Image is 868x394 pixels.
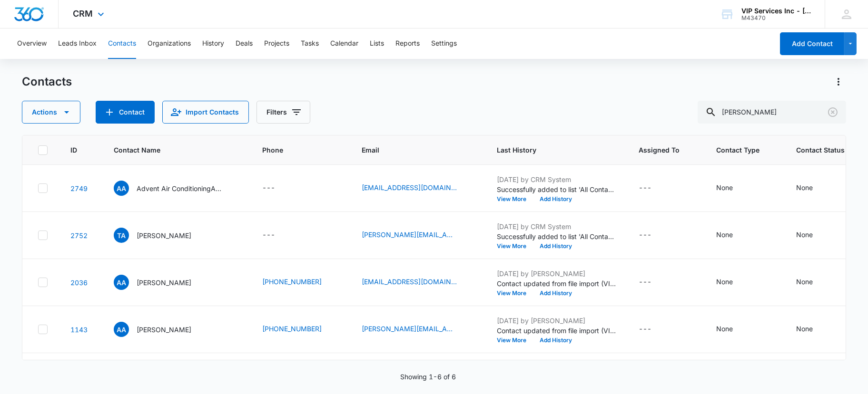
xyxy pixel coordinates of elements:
[533,337,579,343] button: Add History
[698,101,846,124] input: Search Contacts
[362,230,457,240] a: [PERSON_NAME][EMAIL_ADDRESS][DOMAIN_NAME]
[262,277,339,288] div: Phone - (214) 566-4346 - Select to Edit Field
[236,29,253,59] button: Deals
[497,221,616,231] p: [DATE] by CRM System
[497,196,533,202] button: View More
[262,183,275,194] div: ---
[639,277,651,288] div: ---
[73,9,93,19] span: CRM
[362,277,457,287] a: [EMAIL_ADDRESS][DOMAIN_NAME]
[395,29,420,59] button: Reports
[370,29,384,59] button: Lists
[780,32,844,55] button: Add Contact
[362,145,460,155] span: Email
[497,184,616,194] p: Successfully added to list 'All Contacts (Facebook Journey)'.
[497,145,602,155] span: Last History
[114,322,208,337] div: Contact Name - Alice Anderson - Select to Edit Field
[114,228,208,243] div: Contact Name - Terisa Anderson - Select to Edit Field
[831,74,846,89] button: Actions
[639,183,651,194] div: ---
[58,29,97,59] button: Leads Inbox
[362,277,474,288] div: Email - amy4laughing@gmail.com - Select to Edit Field
[262,230,292,241] div: Phone - - Select to Edit Field
[137,278,191,288] p: [PERSON_NAME]
[362,230,474,241] div: Email - terisa.anderson62@gmail.com - Select to Edit Field
[262,324,322,334] a: [PHONE_NUMBER]
[262,230,275,241] div: ---
[137,183,222,193] p: Advent Air ConditioningAlice and [PERSON_NAME]
[716,324,733,334] div: None
[202,29,224,59] button: History
[362,324,474,335] div: Email - alice@dallas42.com - Select to Edit Field
[796,277,813,287] div: None
[114,275,129,290] span: AA
[639,145,680,155] span: Assigned To
[114,275,208,290] div: Contact Name - Amy Anderson - Select to Edit Field
[497,269,616,279] p: [DATE] by [PERSON_NAME]
[796,183,813,192] div: None
[497,337,533,343] button: View More
[162,101,249,124] button: Import Contacts
[533,196,579,202] button: Add History
[639,277,669,288] div: Assigned To - - Select to Edit Field
[796,230,813,240] div: None
[114,322,129,337] span: AA
[716,145,759,155] span: Contact Type
[362,183,457,192] a: [EMAIL_ADDRESS][DOMAIN_NAME]
[533,290,579,296] button: Add History
[70,279,88,287] a: Navigate to contact details page for Amy Anderson
[716,277,750,288] div: Contact Type - None - Select to Edit Field
[22,75,72,89] h1: Contacts
[108,29,136,59] button: Contacts
[639,324,651,335] div: ---
[114,181,239,196] div: Contact Name - Advent Air ConditioningAlice and Charles Anderson - Select to Edit Field
[362,324,457,334] a: [PERSON_NAME][EMAIL_ADDRESS][DOMAIN_NAME]
[716,183,733,192] div: None
[639,324,669,335] div: Assigned To - - Select to Edit Field
[497,316,616,326] p: [DATE] by [PERSON_NAME]
[716,183,750,194] div: Contact Type - None - Select to Edit Field
[70,145,77,155] span: ID
[70,326,88,334] a: Navigate to contact details page for Alice Anderson
[114,228,129,243] span: TA
[148,29,191,59] button: Organizations
[741,7,811,15] div: account name
[716,230,733,240] div: None
[264,29,289,59] button: Projects
[716,277,733,287] div: None
[497,231,616,241] p: Successfully added to list 'All Contacts (Facebook Journey)'.
[497,243,533,249] button: View More
[256,101,310,124] button: Filters
[137,231,191,240] p: [PERSON_NAME]
[497,326,616,336] p: Contact updated from file import (VIPS all invoiced clients thru 8 2025.xlsx - Sheet1 (2).csv): -...
[137,325,191,335] p: [PERSON_NAME]
[796,324,830,335] div: Contact Status - None - Select to Edit Field
[497,174,616,184] p: [DATE] by CRM System
[796,145,845,155] span: Contact Status
[22,101,80,124] button: Actions
[741,15,811,21] div: account id
[796,324,813,334] div: None
[114,181,129,196] span: AA
[362,183,474,194] div: Email - aliceaa@verizon.net - Select to Edit Field
[796,183,830,194] div: Contact Status - None - Select to Edit Field
[301,29,319,59] button: Tasks
[639,230,651,241] div: ---
[400,372,456,382] p: Showing 1-6 of 6
[533,243,579,249] button: Add History
[262,277,322,287] a: [PHONE_NUMBER]
[796,277,830,288] div: Contact Status - None - Select to Edit Field
[330,29,358,59] button: Calendar
[114,145,226,155] span: Contact Name
[431,29,457,59] button: Settings
[639,230,669,241] div: Assigned To - - Select to Edit Field
[716,230,750,241] div: Contact Type - None - Select to Edit Field
[262,183,292,194] div: Phone - - Select to Edit Field
[639,183,669,194] div: Assigned To - - Select to Edit Field
[17,29,47,59] button: Overview
[96,101,155,124] button: Add Contact
[262,145,325,155] span: Phone
[262,324,339,335] div: Phone - (972) 342-7272 - Select to Edit Field
[70,184,88,192] a: Navigate to contact details page for Advent Air ConditioningAlice and Charles Anderson
[825,105,840,120] button: Clear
